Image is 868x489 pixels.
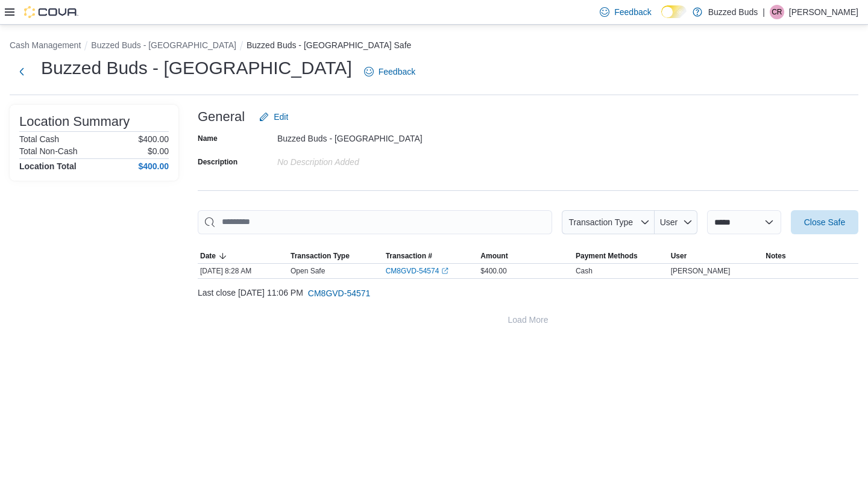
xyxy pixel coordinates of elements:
[478,249,573,263] button: Amount
[288,249,383,263] button: Transaction Type
[198,210,552,234] input: This is a search bar. As you type, the results lower in the page will automatically filter.
[441,267,448,275] svg: External link
[91,40,236,50] button: Buzzed Buds - [GEOGRAPHIC_DATA]
[386,266,449,276] a: CM8GVD-54574External link
[772,5,782,19] span: CR
[655,210,697,234] button: User
[10,60,34,84] button: Next
[508,314,549,326] span: Load More
[24,6,78,18] img: Cova
[671,266,731,276] span: [PERSON_NAME]
[480,251,508,261] span: Amount
[379,66,415,78] span: Feedback
[19,134,59,144] h6: Total Cash
[200,251,216,261] span: Date
[303,281,376,305] button: CM8GVD-54571
[138,161,169,171] h4: $400.00
[291,251,350,261] span: Transaction Type
[198,157,237,167] label: Description
[562,210,655,234] button: Transaction Type
[791,210,858,234] button: Close Safe
[708,5,758,19] p: Buzzed Buds
[576,266,593,276] div: Cash
[763,249,858,263] button: Notes
[10,40,81,50] button: Cash Management
[804,216,845,228] span: Close Safe
[198,281,858,305] div: Last close [DATE] 11:06 PM
[148,146,169,156] p: $0.00
[247,40,411,50] button: Buzzed Buds - [GEOGRAPHIC_DATA] Safe
[254,105,293,129] button: Edit
[383,249,479,263] button: Transaction #
[19,114,130,129] h3: Location Summary
[770,5,784,19] div: Catherine Rowe
[668,249,764,263] button: User
[291,266,325,276] p: Open Safe
[10,39,858,54] nav: An example of EuiBreadcrumbs
[198,264,288,278] div: [DATE] 8:28 AM
[198,308,858,332] button: Load More
[661,5,687,18] input: Dark Mode
[41,56,352,80] h1: Buzzed Buds - [GEOGRAPHIC_DATA]
[763,5,765,19] p: |
[198,134,218,143] label: Name
[480,266,506,276] span: $400.00
[308,287,371,299] span: CM8GVD-54571
[138,134,169,144] p: $400.00
[568,217,633,227] span: Transaction Type
[660,217,678,227] span: User
[573,249,668,263] button: Payment Methods
[277,152,439,167] div: No Description added
[198,110,245,124] h3: General
[19,161,77,171] h4: Location Total
[277,129,439,143] div: Buzzed Buds - [GEOGRAPHIC_DATA]
[614,6,651,18] span: Feedback
[19,146,78,156] h6: Total Non-Cash
[359,60,420,84] a: Feedback
[576,251,638,261] span: Payment Methods
[198,249,288,263] button: Date
[789,5,858,19] p: [PERSON_NAME]
[766,251,785,261] span: Notes
[386,251,432,261] span: Transaction #
[274,111,288,123] span: Edit
[671,251,687,261] span: User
